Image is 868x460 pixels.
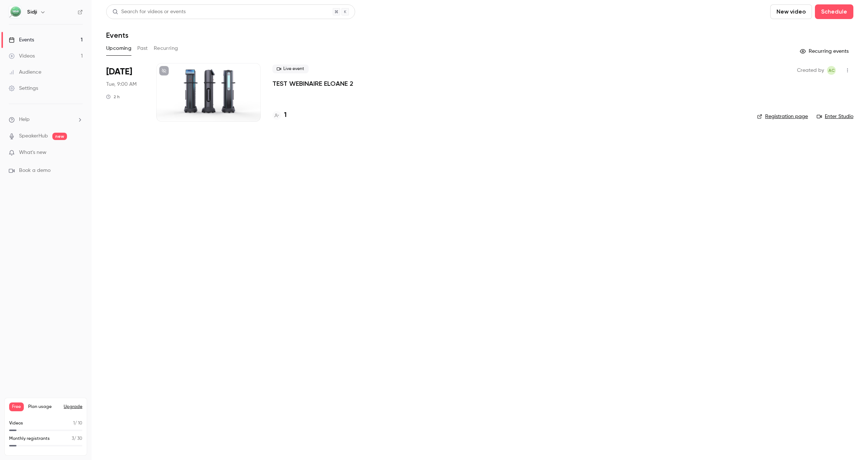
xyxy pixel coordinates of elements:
div: Settings [9,85,38,92]
button: Recurring events [797,45,853,57]
span: 1 [73,421,75,426]
h1: Events [106,31,128,40]
a: SpeakerHub [19,132,48,140]
a: Enter Studio [817,113,853,120]
a: TEST WEBINAIRE ELOANE 2 [272,79,353,88]
span: AC [828,66,835,75]
span: [DATE] [106,66,132,78]
span: Live event [272,65,309,73]
p: Videos [9,420,23,427]
div: Events [9,36,34,44]
a: Registration page [757,113,808,120]
span: Tue, 9:00 AM [106,81,137,88]
h6: Sidji [27,8,37,16]
span: What's new [19,149,46,157]
span: Amandine C [827,66,836,75]
span: Help [19,116,30,124]
span: 3 [72,437,74,441]
p: / 10 [73,420,82,427]
button: New video [770,4,812,19]
button: Recurring [154,43,178,54]
li: help-dropdown-opener [9,116,83,124]
button: Upgrade [64,404,82,410]
span: Plan usage [28,404,59,410]
p: Monthly registrants [9,435,50,442]
span: Free [9,402,24,411]
span: Created by [797,66,824,75]
p: / 30 [72,435,82,442]
button: Upcoming [106,43,131,54]
button: Schedule [815,4,853,19]
div: Videos [9,52,35,60]
img: Sidji [9,6,21,18]
div: 2 h [106,94,120,100]
span: Book a demo [19,167,51,174]
div: Search for videos or events [112,8,186,16]
button: Past [137,43,148,54]
div: Audience [9,69,41,76]
span: new [52,133,67,140]
div: Sep 30 Tue, 9:00 AM (Europe/Paris) [106,63,145,122]
h4: 1 [284,110,287,120]
a: 1 [272,110,287,120]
